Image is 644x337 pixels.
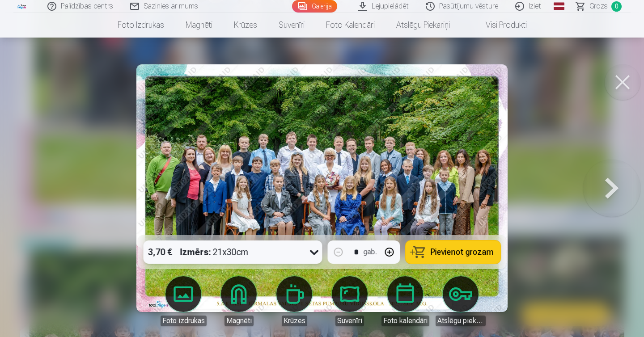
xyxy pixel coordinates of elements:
strong: Izmērs : [180,246,211,258]
span: Pievienot grozam [431,248,494,256]
span: 0 [611,1,622,12]
a: Suvenīri [268,13,315,38]
div: gab. [364,247,377,257]
div: Krūzes [282,316,307,326]
img: /fa3 [17,4,27,9]
a: Suvenīri [325,276,375,326]
div: 3,70 € [144,240,177,264]
div: 21x30cm [180,240,249,264]
div: Foto izdrukas [161,316,207,326]
a: Visi produkti [461,13,538,38]
div: Atslēgu piekariņi [436,316,486,326]
a: Magnēti [214,276,264,326]
a: Foto kalendāri [380,276,430,326]
a: Atslēgu piekariņi [386,13,461,38]
a: Foto izdrukas [158,276,208,326]
a: Magnēti [175,13,223,38]
a: Foto izdrukas [107,13,175,38]
span: Grozs [589,1,608,12]
a: Krūzes [269,276,319,326]
a: Foto kalendāri [315,13,386,38]
a: Atslēgu piekariņi [436,276,486,326]
button: Pievienot grozam [406,240,501,264]
div: Magnēti [225,316,254,326]
div: Foto kalendāri [381,316,429,326]
a: Krūzes [223,13,268,38]
div: Suvenīri [335,316,364,326]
